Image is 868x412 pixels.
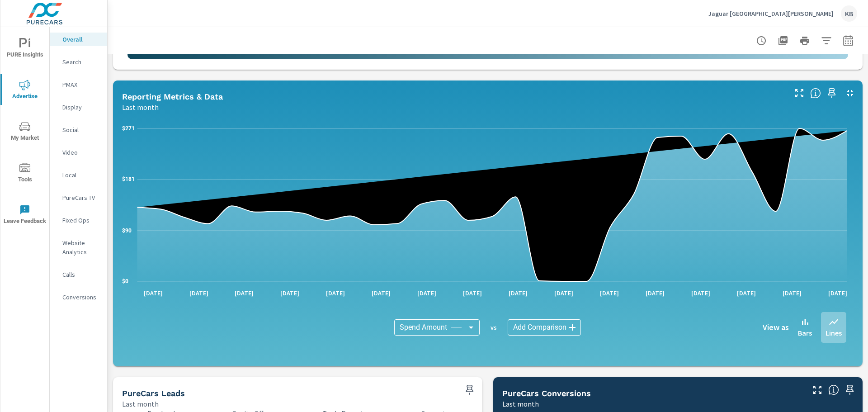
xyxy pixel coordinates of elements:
p: Website Analytics [62,238,100,256]
span: Add Comparison [513,323,566,332]
h5: PureCars Leads [122,388,185,398]
div: Website Analytics [50,236,107,259]
p: vs [480,323,508,331]
div: Social [50,123,107,137]
p: [DATE] [822,289,854,298]
span: Advertise [3,80,47,102]
text: $0 [122,278,128,284]
p: Local [62,170,100,180]
p: [DATE] [320,289,351,298]
span: Save this to your personalized report [462,383,477,397]
div: Spend Amount [394,319,480,336]
p: [DATE] [457,289,488,298]
button: Make Fullscreen [792,86,807,100]
button: Select Date Range [839,32,857,50]
h5: Reporting Metrics & Data [122,92,223,101]
p: Jaguar [GEOGRAPHIC_DATA][PERSON_NAME] [708,9,834,18]
span: Understand performance data overtime and see how metrics compare to each other. [810,88,821,99]
p: Conversions [62,293,100,302]
div: Video [50,146,107,159]
button: "Export Report to PDF" [774,32,792,50]
span: My Market [3,121,47,143]
p: Last month [122,398,159,409]
div: Calls [50,268,107,281]
p: [DATE] [548,289,580,298]
p: [DATE] [274,289,306,298]
p: Fixed Ops [62,216,100,225]
button: Apply Filters [817,32,835,50]
p: [DATE] [639,289,671,298]
span: Save this to your personalized report [825,86,839,100]
span: Save this to your personalized report [843,383,857,397]
p: Social [62,125,100,134]
button: Minimize Widget [843,86,857,100]
div: Fixed Ops [50,213,107,227]
p: Overall [62,35,100,44]
button: Make Fullscreen [810,383,825,397]
text: $271 [122,125,135,132]
p: [DATE] [502,289,534,298]
div: Conversions [50,290,107,304]
p: [DATE] [411,289,443,298]
div: PureCars TV [50,191,107,204]
p: Calls [62,270,100,279]
div: Overall [50,33,107,46]
div: Local [50,168,107,182]
p: [DATE] [183,289,215,298]
p: [DATE] [365,289,397,298]
p: [DATE] [776,289,808,298]
p: Video [62,148,100,157]
div: Display [50,100,107,114]
p: Search [62,57,100,66]
span: Tools [3,163,47,185]
div: PMAX [50,78,107,91]
p: Last month [122,102,159,113]
p: [DATE] [685,289,717,298]
p: [DATE] [594,289,625,298]
p: [DATE] [731,289,762,298]
h6: View as [763,323,789,332]
h5: PureCars Conversions [502,388,591,398]
p: Display [62,103,100,112]
p: [DATE] [137,289,169,298]
button: Print Report [796,32,814,50]
p: Last month [502,398,539,409]
text: $90 [122,227,132,234]
p: [DATE] [228,289,260,298]
span: Leave Feedback [3,204,47,227]
p: Lines [826,327,842,338]
p: PureCars TV [62,193,100,202]
div: KB [841,5,857,22]
div: Search [50,55,107,69]
div: nav menu [0,27,49,235]
text: $181 [122,176,135,182]
div: Add Comparison [508,319,581,336]
p: Bars [798,327,812,338]
span: PURE Insights [3,38,47,60]
span: Understand conversion over the selected time range. [828,384,839,395]
span: Spend Amount [400,323,447,332]
p: PMAX [62,80,100,89]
